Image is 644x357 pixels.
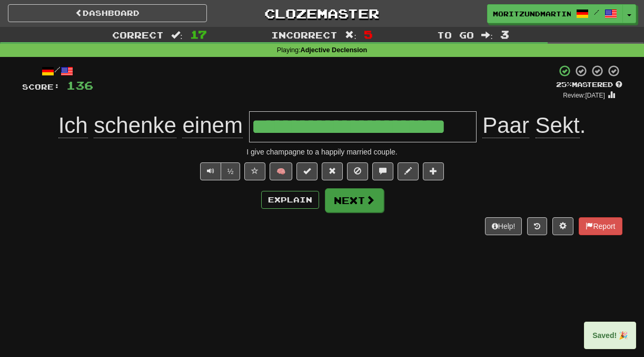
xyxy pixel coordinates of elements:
[94,113,176,138] span: schenke
[112,30,164,40] span: Correct
[482,113,529,138] span: Paar
[364,28,373,41] span: 5
[244,162,265,180] button: Favorite sentence (alt+f)
[579,217,622,235] button: Report
[487,4,623,23] a: MoritzUndMartin /
[271,30,338,40] span: Incorrect
[8,4,207,22] a: Dashboard
[325,188,384,213] button: Next
[22,147,622,157] div: I give champagne to a happily married couple.
[301,46,368,54] strong: Adjective Declension
[296,162,318,180] button: Set this sentence to 100% Mastered (alt+m)
[22,82,60,91] span: Score:
[527,217,547,235] button: Round history (alt+y)
[556,80,572,89] span: 25 %
[481,31,493,40] span: :
[556,80,622,90] div: Mastered
[223,4,422,23] a: Clozemaster
[171,31,183,40] span: :
[200,162,221,180] button: Play sentence audio (ctl+space)
[536,113,580,138] span: Sekt
[322,162,343,180] button: Reset to 0% Mastered (alt+r)
[347,162,368,180] button: Ignore sentence (alt+i)
[345,31,356,40] span: :
[270,162,292,180] button: 🧠
[182,113,242,138] span: einem
[190,28,207,41] span: 17
[500,28,509,41] span: 3
[563,92,605,99] small: Review: [DATE]
[493,9,571,18] span: MoritzUndMartin
[398,162,419,180] button: Edit sentence (alt+d)
[22,64,93,78] div: /
[437,30,474,40] span: To go
[584,322,636,349] div: Saved! 🎉
[58,113,88,138] span: Ich
[221,162,241,180] button: ½
[66,79,93,92] span: 136
[423,162,444,180] button: Add to collection (alt+a)
[485,217,522,235] button: Help!
[198,162,241,180] div: Text-to-speech controls
[261,191,319,209] button: Explain
[594,8,599,16] span: /
[372,162,393,180] button: Discuss sentence (alt+u)
[477,113,586,138] span: .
